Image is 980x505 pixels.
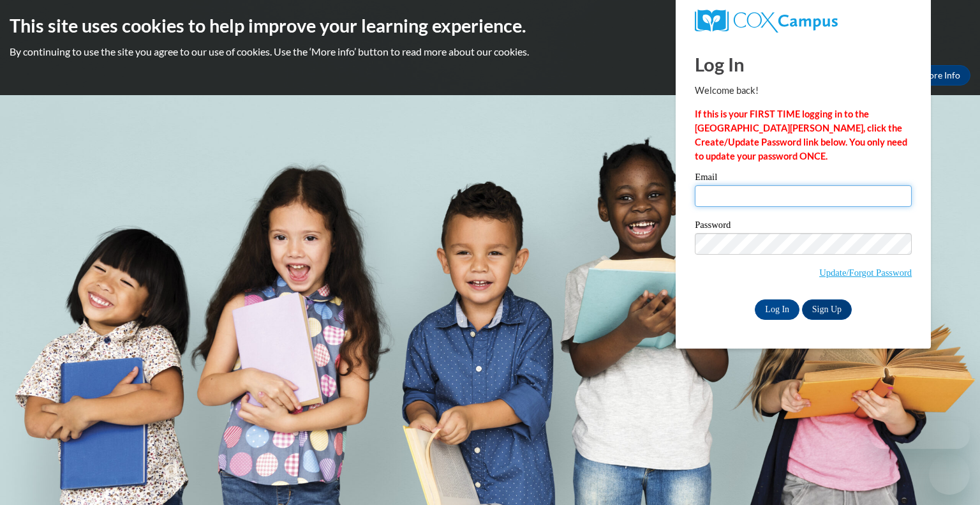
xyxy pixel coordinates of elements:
[695,220,912,233] label: Password
[695,51,912,77] h1: Log In
[819,268,912,278] a: Update/Forgot Password
[910,65,970,86] a: More Info
[695,172,912,185] label: Email
[695,10,912,33] a: COX Campus
[755,299,799,320] input: Log In
[870,421,970,449] iframe: Message from company
[695,84,912,98] p: Welcome back!
[929,454,970,495] iframe: Button to launch messaging window
[695,10,838,33] img: COX Campus
[10,13,970,38] h2: This site uses cookies to help improve your learning experience.
[695,109,907,162] strong: If this is your FIRST TIME logging in to the [GEOGRAPHIC_DATA][PERSON_NAME], click the Create/Upd...
[10,45,970,59] p: By continuing to use the site you agree to our use of cookies. Use the ‘More info’ button to read...
[802,299,852,320] a: Sign Up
